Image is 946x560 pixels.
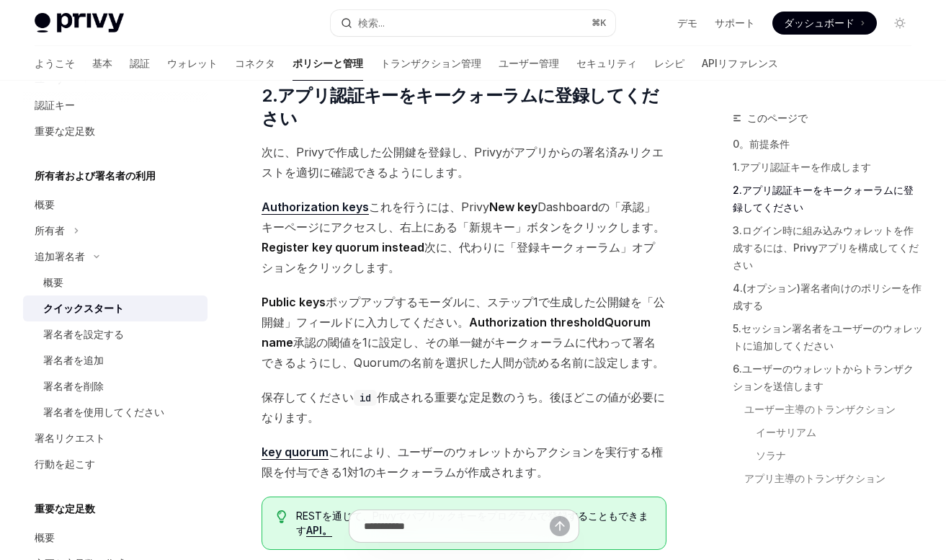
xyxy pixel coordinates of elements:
h5: 重要な定足数 [35,500,95,517]
a: 署名リクエスト [23,425,208,451]
strong: New key [489,200,537,214]
span: 次に、Privyで作成した公開鍵を登録し、Privyがアプリからの署名済みリクエストを適切に確認できるようにします。 [262,142,666,182]
a: 行動を起こす [23,451,208,477]
div: 署名リクエスト [35,430,105,447]
a: トランザクション管理 [380,46,481,81]
div: 概要 [35,196,55,213]
a: 認証キー [23,92,208,118]
strong: Public keys [262,295,326,309]
a: 重要な定足数 [23,118,208,144]
a: アプリ主導のトランザクション [744,467,923,490]
div: 認証キー [35,97,75,114]
strong: Register key quorum instead [262,240,424,254]
div: 署名者を使用してください [43,404,164,421]
div: 追加署名者 [35,248,85,265]
span: ポップアップするモーダルに、ステップ1で生成した公開鍵を「公開鍵」フィールドに入力してください。 承認の閾値を1に設定し、その単一鍵がキークォーラムに代わって署名できるようにし、Quorumの名... [262,292,666,373]
a: 4.(オプション)署名者向けのポリシーを作成する [733,277,923,317]
a: key quorum [262,445,329,460]
a: 6.ユーザーのウォレットからトランザクションを送信します [733,357,923,398]
button: ダークモードを切り替える [888,12,911,35]
a: 署名者を削除 [23,373,208,399]
button: 検索...⌘K [331,10,615,36]
div: 検索... [358,14,385,32]
div: 行動を起こす [35,455,95,473]
div: 署名者を設定する [43,326,124,343]
a: セキュリティ [576,46,637,81]
a: サポート [715,16,755,30]
a: ポリシーと管理 [293,46,363,81]
h5: 所有者および署名者の利用 [35,167,156,185]
div: 概要 [35,529,55,546]
a: 概要 [23,192,208,218]
a: ダッシュボード [772,12,877,35]
a: 0。前提条件 [733,133,923,156]
a: 署名者を設定する [23,321,208,347]
span: 保存してください 作成される重要な定足数のうち。後ほどこの値が必要になります。 [262,387,666,427]
span: ⌘ K [592,17,607,29]
span: 2.アプリ認証キーをキークォーラムに登録してください [262,84,666,130]
a: 署名者を追加 [23,347,208,373]
strong: Authorization threshold [469,315,604,329]
a: デモ [677,16,697,30]
a: ようこそ [35,46,75,81]
a: レシピ [654,46,684,81]
a: 1.アプリ認証キーを作成します [733,156,923,179]
img: ライトロゴ [35,13,124,33]
a: 署名者を使用してください [23,399,208,425]
div: クイックスタート [43,300,124,317]
div: 所有者 [35,222,65,239]
a: コネクタ [235,46,275,81]
a: 2.アプリ認証キーをキークォーラムに登録してください [733,179,923,219]
a: ソラナ [756,444,923,467]
div: 重要な定足数 [35,123,95,140]
a: ウォレット [167,46,218,81]
div: 概要 [43,274,63,291]
div: 署名者を削除 [43,378,104,395]
a: 概要 [23,525,208,551]
a: 5.セッション署名者をユーザーのウォレットに追加してください [733,317,923,357]
a: Authorization keys [262,200,369,215]
a: 3.ログイン時に組み込みウォレットを作成するには、Privyアプリを構成してください [733,219,923,277]
span: これを行うには、Privy Dashboardの「承認」キーページにアクセスし、右上にある「新規キー」ボタンをクリックします。 次に、代わりに「登録キークォーラム」オプションをクリックします。 [262,197,666,277]
a: ユーザー主導のトランザクション [744,398,923,421]
a: クイックスタート [23,295,208,321]
strong: Authorization keys [262,200,369,214]
span: ダッシュボード [784,16,854,30]
a: 概要 [23,270,208,295]
a: ユーザー管理 [499,46,559,81]
div: 署名者を追加 [43,352,104,369]
a: 基本 [92,46,112,81]
a: 認証 [130,46,150,81]
code: id [354,390,377,406]
a: イーサリアム [756,421,923,444]
a: APIリファレンス [702,46,778,81]
span: このページで [747,110,808,127]
span: これにより、ユーザーのウォレットからアクションを実行する権限を付与できる1対1のキークォーラムが作成されます。 [262,442,666,482]
button: メッセージを送信する [550,516,570,536]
